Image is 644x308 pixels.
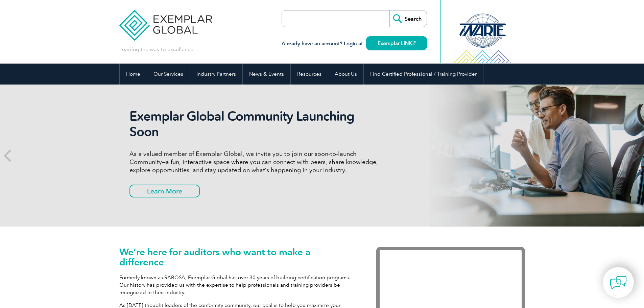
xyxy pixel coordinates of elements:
[190,64,242,85] a: Industry Partners
[610,274,627,291] img: contact-chat.png
[291,64,328,85] a: Resources
[282,40,427,48] h3: Already have an account? Login at
[364,64,483,85] a: Find Certified Professional / Training Provider
[243,64,290,85] a: News & Events
[120,64,147,85] a: Home
[119,247,356,267] h1: We’re here for auditors who want to make a difference
[129,185,200,197] a: Learn More
[129,109,383,140] h2: Exemplar Global Community Launching Soon
[147,64,190,85] a: Our Services
[119,274,356,296] p: Formerly known as RABQSA, Exemplar Global has over 30 years of building certification programs. O...
[389,10,427,27] input: Search
[119,46,193,53] p: Leading the way to excellence
[366,36,427,50] a: Exemplar LINK
[328,64,363,85] a: About Us
[412,41,415,45] img: open_square.png
[129,150,383,174] p: As a valued member of Exemplar Global, we invite you to join our soon-to-launch Community—a fun, ...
